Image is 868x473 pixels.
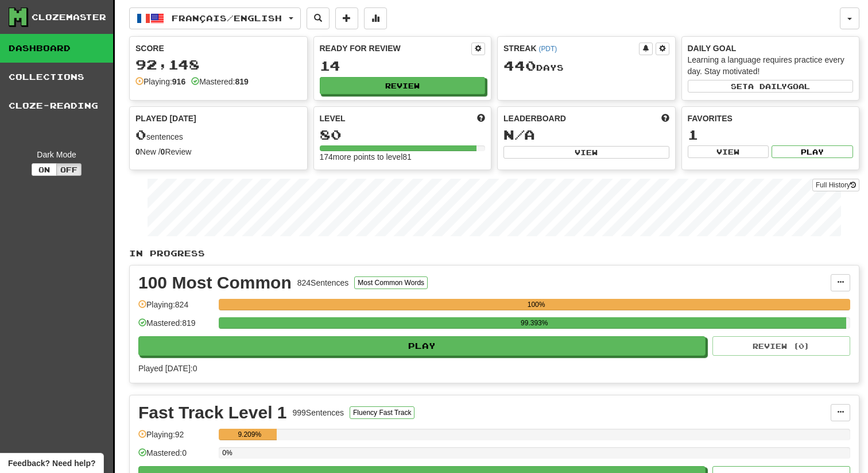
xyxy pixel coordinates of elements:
[748,82,787,90] span: a daily
[688,113,854,124] div: Favorites
[32,163,57,176] button: On
[661,113,669,124] span: This week in points, UTC
[688,43,854,54] div: Daily Goal
[56,163,82,176] button: Off
[222,429,277,440] div: 9.209%
[135,43,301,54] div: Score
[477,113,485,124] span: Score more points to level up
[297,277,349,289] div: 824 Sentences
[222,317,846,329] div: 99.393%
[335,7,358,29] button: Add sentence to collection
[812,179,859,191] a: Full History
[503,146,669,159] button: View
[538,45,557,53] a: (PDT)
[688,80,854,93] button: Seta dailygoal
[320,43,472,54] div: Ready for Review
[235,77,248,86] strong: 819
[135,76,185,87] div: Playing:
[293,407,344,418] div: 999 Sentences
[8,457,95,469] span: Open feedback widget
[320,59,486,73] div: 14
[320,77,486,94] button: Review
[135,146,301,157] div: New / Review
[138,299,213,318] div: Playing: 824
[688,128,854,142] div: 1
[138,447,213,466] div: Mastered: 0
[138,336,706,356] button: Play
[307,7,330,29] button: Search sentences
[172,13,282,23] span: Français / English
[135,147,140,156] strong: 0
[135,128,301,143] div: sentences
[161,147,165,156] strong: 0
[688,145,769,158] button: View
[129,248,859,259] p: In Progress
[191,76,249,87] div: Mastered:
[503,113,566,124] span: Leaderboard
[135,57,301,72] div: 92,148
[772,145,853,158] button: Play
[320,113,346,124] span: Level
[135,113,196,124] span: Played [DATE]
[503,57,536,74] span: 440
[135,126,146,143] span: 0
[503,126,535,143] span: N/A
[32,11,106,23] div: Clozemaster
[138,404,287,421] div: Fast Track Level 1
[712,336,850,356] button: Review (0)
[350,406,414,419] button: Fluency Fast Track
[222,299,850,310] div: 100%
[138,429,213,448] div: Playing: 92
[354,276,428,289] button: Most Common Words
[688,54,854,77] div: Learning a language requires practice every day. Stay motivated!
[172,77,185,86] strong: 916
[9,149,104,160] div: Dark Mode
[364,7,387,29] button: More stats
[138,274,292,291] div: 100 Most Common
[138,317,213,336] div: Mastered: 819
[503,43,639,54] div: Streak
[320,151,486,163] div: 174 more points to level 81
[129,7,301,29] button: Français/English
[320,128,486,142] div: 80
[138,364,197,373] span: Played [DATE]: 0
[503,59,669,74] div: Day s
